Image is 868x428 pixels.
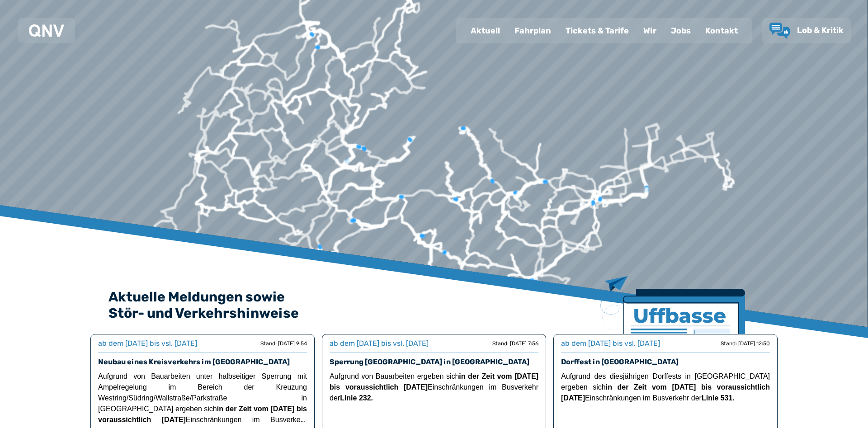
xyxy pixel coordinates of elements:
[561,338,660,349] div: ab dem [DATE] bis vsl. [DATE]
[330,357,529,366] a: Sperrung [GEOGRAPHIC_DATA] in [GEOGRAPHIC_DATA]
[463,19,507,42] a: Aktuell
[108,289,759,321] h2: Aktuelle Meldungen sowie Stör- und Verkehrshinweise
[702,394,735,402] strong: Linie 531.
[98,357,290,366] a: Neubau eines Kreisverkehrs im [GEOGRAPHIC_DATA]
[507,19,558,42] a: Fahrplan
[330,338,429,349] div: ab dem [DATE] bis vsl. [DATE]
[797,25,844,35] span: Lob & Kritik
[769,23,844,39] a: Lob & Kritik
[664,19,698,42] a: Jobs
[260,340,307,347] div: Stand: [DATE] 9:54
[561,357,679,366] a: Dorffest in [GEOGRAPHIC_DATA]
[558,19,636,42] a: Tickets & Tarife
[330,372,538,402] span: Aufgrund von Bauarbeiten ergeben sich Einschränkungen im Busverkehr der
[561,383,770,402] strong: in der Zeit vom [DATE] bis voraussichtlich [DATE]
[29,22,64,40] a: QNV Logo
[698,19,745,42] a: Kontakt
[492,340,538,347] div: Stand: [DATE] 7:56
[721,340,770,347] div: Stand: [DATE] 12:50
[340,394,373,402] strong: Linie 232.
[29,24,64,37] img: QNV Logo
[98,338,197,349] div: ab dem [DATE] bis vsl. [DATE]
[561,372,770,402] span: Aufgrund des diesjährigen Dorffests in [GEOGRAPHIC_DATA] ergeben sich Einschränkungen im Busverke...
[600,276,745,389] img: Zeitung mit Titel Uffbase
[636,19,664,42] a: Wir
